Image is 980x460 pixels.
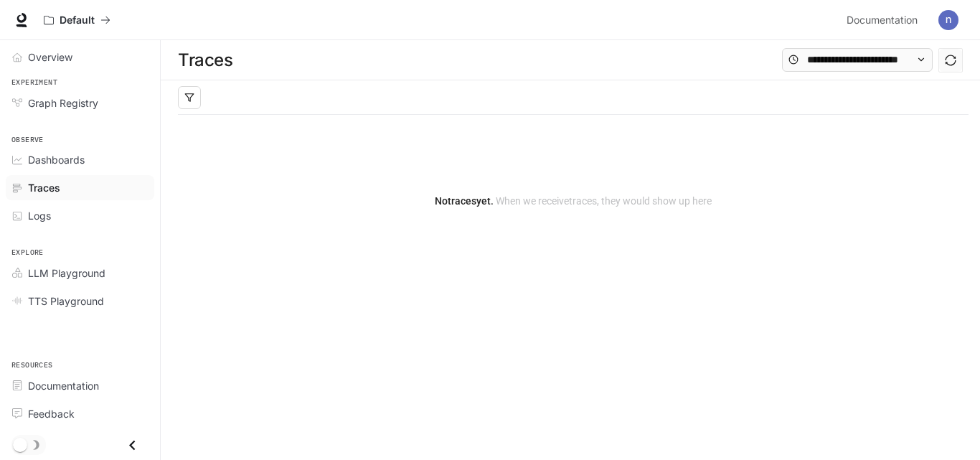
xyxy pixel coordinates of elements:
[6,44,154,70] a: Overview
[13,436,27,452] span: Dark mode toggle
[938,10,958,30] img: User avatar
[934,6,963,34] button: User avatar
[116,431,149,460] button: Close drawer
[6,203,154,228] a: Logs
[6,147,154,172] a: Dashboards
[28,208,51,223] span: Logs
[28,180,60,195] span: Traces
[6,90,154,116] a: Graph Registry
[494,195,712,207] span: When we receive traces , they would show up here
[6,373,154,398] a: Documentation
[435,193,712,209] article: No traces yet.
[28,50,72,65] span: Overview
[28,378,99,393] span: Documentation
[847,11,918,29] span: Documentation
[945,55,956,66] span: sync
[6,175,154,200] a: Traces
[28,152,85,167] span: Dashboards
[60,14,95,27] p: Default
[37,6,117,34] button: All workspaces
[6,288,154,314] a: TTS Playground
[28,406,75,421] span: Feedback
[178,46,232,75] h1: Traces
[28,95,98,111] span: Graph Registry
[6,260,154,286] a: LLM Playground
[6,401,154,426] a: Feedback
[841,6,928,34] a: Documentation
[28,294,104,309] span: TTS Playground
[28,266,105,281] span: LLM Playground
